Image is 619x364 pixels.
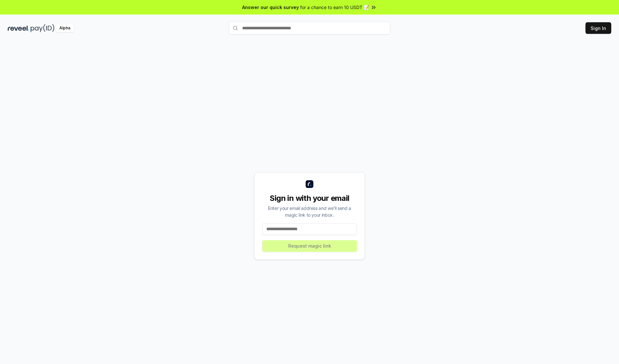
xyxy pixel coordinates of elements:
span: for a chance to earn 10 USDT 📝 [300,4,369,11]
button: Sign In [585,22,611,34]
span: Answer our quick survey [242,4,299,11]
div: Enter your email address and we’ll send a magic link to your inbox. [262,205,357,218]
div: Alpha [56,24,74,32]
div: Sign in with your email [262,193,357,203]
img: logo_small [306,180,313,188]
img: reveel_dark [8,24,29,32]
img: pay_id [31,24,54,32]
